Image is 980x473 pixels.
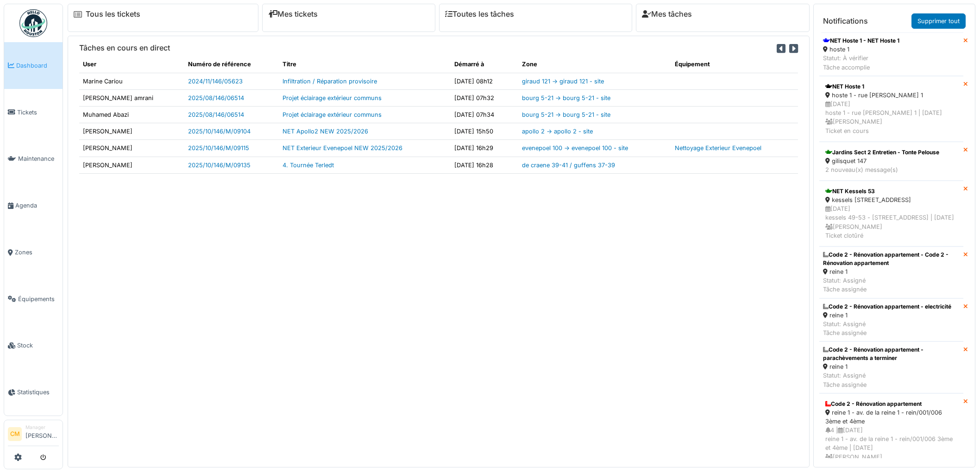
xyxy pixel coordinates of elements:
li: [PERSON_NAME] [25,424,59,444]
span: Statistiques [17,388,59,397]
a: NET Exterieur Evenepoel NEW 2025/2026 [283,145,402,151]
a: NET Kessels 53 kessels [STREET_ADDRESS] [DATE]kessels 49-53 - [STREET_ADDRESS] | [DATE] [PERSON_N... [819,181,963,246]
div: [DATE] hoste 1 - rue [PERSON_NAME] 1 | [DATE] [PERSON_NAME] Ticket en cours [825,100,957,135]
div: Code 2 - Rénovation appartement - parachèvements a terminer [823,346,960,362]
a: NET Hoste 1 - NET Hoste 1 hoste 1 Statut: À vérifierTâche accomplie [819,32,963,76]
td: [PERSON_NAME] amrani [79,89,184,106]
a: Projet éclairage extérieur communs [283,111,382,118]
td: [PERSON_NAME] [79,123,184,140]
div: reine 1 [823,311,951,320]
a: bourg 5-21 -> bourg 5-21 - site [522,95,610,101]
a: Mes tickets [268,10,318,19]
div: NET Kessels 53 [825,187,957,196]
a: Dashboard [4,42,63,89]
a: 2025/08/146/06514 [188,95,244,101]
td: [DATE] 07h32 [451,89,518,106]
div: reine 1 [823,362,960,371]
div: Statut: Assigné Tâche assignée [823,276,960,294]
a: Stock [4,322,63,369]
a: Code 2 - Rénovation appartement - Code 2 - Rénovation appartement reine 1 Statut: AssignéTâche as... [819,246,963,298]
a: Code 2 - Rénovation appartement - parachèvements a terminer reine 1 Statut: AssignéTâche assignée [819,341,963,393]
td: Muhamed Abazi [79,106,184,123]
a: Tous les tickets [86,10,140,19]
td: [PERSON_NAME] [79,140,184,157]
div: Manager [25,424,59,431]
a: Tickets [4,89,63,136]
div: kessels [STREET_ADDRESS] [825,196,957,204]
td: [DATE] 15h50 [451,123,518,140]
div: reine 1 - av. de la reine 1 - rein/001/006 3ème et 4ème [825,408,957,426]
span: translation missing: fr.shared.user [83,61,96,68]
div: 2 nouveau(x) message(s) [825,165,957,174]
a: Infiltration / Réparation provisoire [283,78,377,85]
span: Stock [17,341,59,350]
td: Marine Cariou [79,73,184,89]
a: Statistiques [4,369,63,416]
div: Statut: À vérifier Tâche accomplie [823,54,899,71]
a: NET Apollo2 NEW 2025/2026 [283,128,368,135]
img: Badge_color-CXgf-gQk.svg [19,9,47,37]
th: Démarré à [451,56,518,73]
a: NET Hoste 1 hoste 1 - rue [PERSON_NAME] 1 [DATE]hoste 1 - rue [PERSON_NAME] 1 | [DATE] [PERSON_NA... [819,76,963,142]
span: Dashboard [16,61,59,70]
td: [DATE] 16h29 [451,140,518,157]
div: Code 2 - Rénovation appartement - electricité [823,303,951,311]
div: reine 1 [823,267,960,276]
td: [PERSON_NAME] [79,157,184,173]
a: evenepoel 100 -> evenepoel 100 - site [522,145,628,151]
div: Code 2 - Rénovation appartement [825,400,957,408]
div: Statut: Assigné Tâche assignée [823,371,960,389]
div: Jardins Sect 2 Entretien - Tonte Pelouse [825,148,957,157]
h6: Notifications [823,17,868,25]
div: gilisquet 147 [825,157,957,165]
th: Titre [279,56,451,73]
td: [DATE] 08h12 [451,73,518,89]
div: [DATE] kessels 49-53 - [STREET_ADDRESS] | [DATE] [PERSON_NAME] Ticket clotûré [825,204,957,240]
td: [DATE] 16h28 [451,157,518,173]
span: Équipements [18,295,59,303]
a: Nettoyage Exterieur Evenepoel [675,145,761,151]
th: Zone [518,56,671,73]
a: 2025/10/146/M/09135 [188,162,251,169]
th: Équipement [671,56,798,73]
h6: Tâches en cours en direct [79,44,170,52]
li: CM [8,427,22,441]
a: apollo 2 -> apollo 2 - site [522,128,593,135]
div: NET Hoste 1 - NET Hoste 1 [823,37,899,45]
div: Statut: Assigné Tâche assignée [823,320,951,337]
div: Code 2 - Rénovation appartement - Code 2 - Rénovation appartement [823,251,960,267]
span: Tickets [17,108,59,117]
a: 2025/10/146/M/09115 [188,145,249,151]
a: Mes tâches [642,10,692,19]
a: Zones [4,229,63,276]
a: Maintenance [4,136,63,183]
span: Agenda [15,201,59,210]
a: Supprimer tout [911,13,966,29]
a: giraud 121 -> giraud 121 - site [522,78,604,85]
a: CM Manager[PERSON_NAME] [8,424,59,446]
a: 4. Tournée Terledt [283,162,334,169]
a: bourg 5-21 -> bourg 5-21 - site [522,111,610,118]
div: 4 | [DATE] reine 1 - av. de la reine 1 - rein/001/006 3ème et 4ème | [DATE] [PERSON_NAME] Ticket ... [825,426,957,470]
a: Projet éclairage extérieur communs [283,95,382,101]
a: de craene 39-41 / guffens 37-39 [522,162,615,169]
a: Toutes les tâches [445,10,514,19]
span: Maintenance [18,154,59,163]
a: Agenda [4,182,63,229]
a: 2025/10/146/M/09104 [188,128,251,135]
div: NET Hoste 1 [825,82,957,91]
a: Code 2 - Rénovation appartement - electricité reine 1 Statut: AssignéTâche assignée [819,298,963,342]
div: hoste 1 [823,45,899,54]
a: 2025/08/146/06514 [188,111,244,118]
td: [DATE] 07h34 [451,106,518,123]
span: Zones [15,248,59,257]
a: Équipements [4,276,63,322]
div: hoste 1 - rue [PERSON_NAME] 1 [825,91,957,100]
th: Numéro de référence [184,56,279,73]
a: 2024/11/146/05623 [188,78,243,85]
a: Jardins Sect 2 Entretien - Tonte Pelouse gilisquet 147 2 nouveau(x) message(s) [819,142,963,181]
